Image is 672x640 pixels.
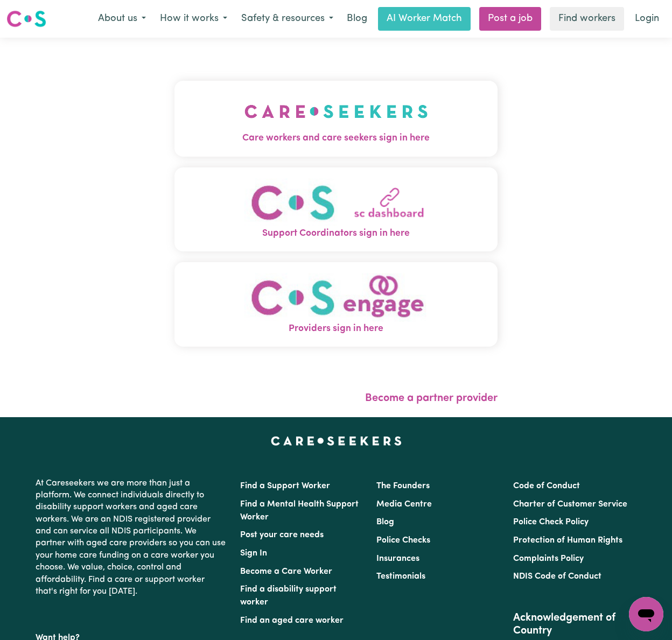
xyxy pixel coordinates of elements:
a: Insurances [376,554,419,563]
a: Find workers [550,7,624,31]
button: Providers sign in here [174,262,498,347]
span: Providers sign in here [174,322,498,336]
a: Find an aged care worker [240,616,344,625]
a: Police Check Policy [513,518,589,526]
img: Careseekers logo [6,9,46,29]
a: Blog [340,7,374,31]
a: Blog [376,518,394,526]
a: Become a Care Worker [240,567,332,576]
span: Care workers and care seekers sign in here [174,131,498,145]
a: NDIS Code of Conduct [513,572,601,581]
a: Post a job [479,7,541,31]
a: Sign In [240,549,267,558]
a: Testimonials [376,572,425,581]
a: Login [628,7,666,31]
button: Care workers and care seekers sign in here [174,81,498,156]
a: Become a partner provider [365,393,498,404]
p: At Careseekers we are more than just a platform. We connect individuals directly to disability su... [36,473,227,602]
span: Support Coordinators sign in here [174,227,498,241]
h2: Acknowledgement of Country [513,611,636,637]
a: AI Worker Match [378,7,471,31]
a: Complaints Policy [513,554,584,563]
a: Protection of Human Rights [513,536,622,545]
button: How it works [153,8,234,30]
a: Careseekers logo [6,6,46,31]
a: Post your care needs [240,531,324,539]
button: Safety & resources [234,8,340,30]
button: About us [91,8,153,30]
button: Support Coordinators sign in here [174,167,498,252]
a: Find a Mental Health Support Worker [240,500,359,522]
a: Careseekers home page [271,437,402,445]
a: Police Checks [376,536,430,545]
a: Charter of Customer Service [513,500,627,509]
a: Find a Support Worker [240,482,330,490]
a: Media Centre [376,500,432,509]
a: The Founders [376,482,430,490]
iframe: Button to launch messaging window [629,597,663,631]
a: Code of Conduct [513,482,580,490]
a: Find a disability support worker [240,585,337,607]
